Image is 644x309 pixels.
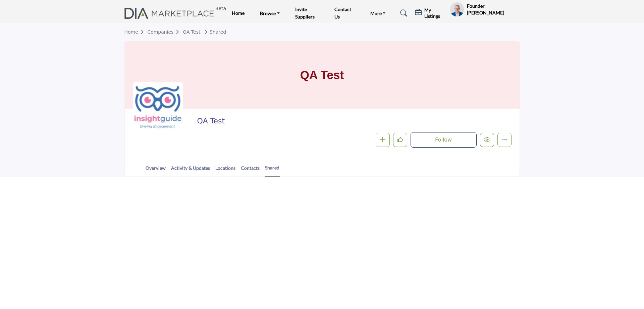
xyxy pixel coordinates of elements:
[215,164,236,176] a: Locations
[467,3,520,16] h5: Founder [PERSON_NAME]
[197,117,381,125] h2: QA Test
[393,133,407,147] button: Like
[295,6,315,20] a: Invite Suppliers
[147,29,183,35] a: Companies
[334,6,351,20] a: Contact Us
[145,164,166,176] a: Overview
[202,29,226,35] a: Shared
[450,2,464,17] button: Show hide supplier dropdown
[424,7,446,19] h5: My Listings
[497,133,512,147] button: More details
[480,133,494,147] button: Edit company
[171,164,210,176] a: Activity & Updates
[124,8,218,19] img: site Logo
[124,29,148,35] a: Home
[415,7,446,19] div: My Listings
[215,6,226,11] h6: Beta
[411,132,477,148] button: Follow
[183,29,201,35] a: QA Test
[394,8,412,18] a: Search
[265,164,280,177] a: Shared
[124,8,218,19] a: Beta
[232,10,245,16] a: Home
[240,164,260,176] a: Contacts
[366,8,390,18] a: More
[300,41,344,109] h1: QA Test
[255,8,284,18] a: Browse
